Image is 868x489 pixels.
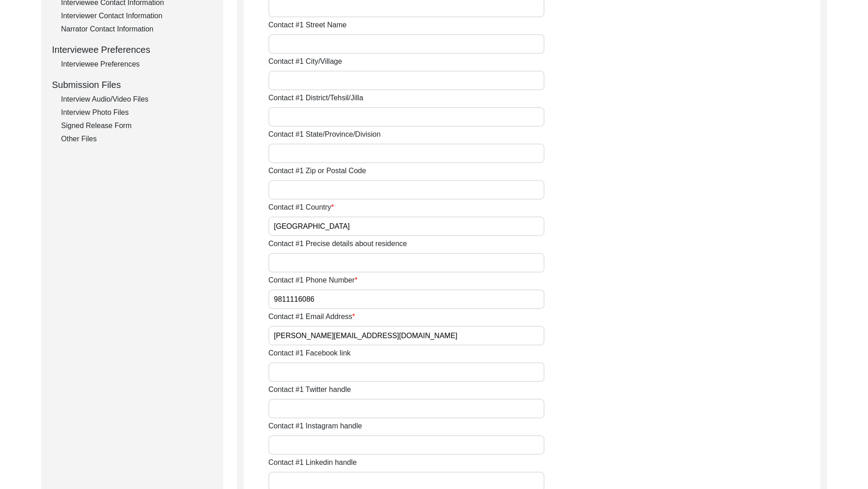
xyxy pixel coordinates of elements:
div: Interviewer Contact Information [61,10,212,21]
label: Contact #1 District/Tehsil/Jilla [268,93,363,103]
label: Contact #1 Phone Number [268,275,358,286]
label: Contact #1 Street Name [268,20,347,31]
label: Contact #1 Twitter handle [268,384,351,395]
label: Contact #1 Linkedin handle [268,457,357,468]
label: Contact #1 Facebook link [268,348,351,359]
div: Signed Release Form [61,120,212,131]
label: Contact #1 Precise details about residence [268,238,407,249]
label: Contact #1 Email Address [268,311,355,322]
div: Interview Audio/Video Files [61,94,212,105]
div: Interviewee Preferences [52,43,212,57]
label: Contact #1 City/Village [268,56,342,67]
div: Interviewee Preferences [61,59,212,70]
label: Contact #1 Zip or Postal Code [268,165,366,176]
div: Interview Photo Files [61,107,212,118]
label: Contact #1 Instagram handle [268,421,362,432]
div: Narrator Contact Information [61,24,212,35]
div: Submission Files [52,78,212,92]
label: Contact #1 Country [268,202,334,213]
label: Contact #1 State/Province/Division [268,129,380,140]
div: Other Files [61,134,212,144]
